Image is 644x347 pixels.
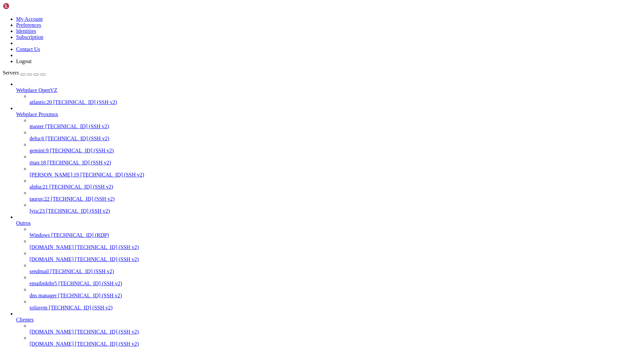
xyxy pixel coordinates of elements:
span: [DOMAIN_NAME] [30,256,74,262]
span: sendmail [30,268,49,274]
span: [TECHNICAL_ID] (RDP) [51,232,109,238]
a: atlantis:20 [TECHNICAL_ID] (SSH v2) [30,99,641,105]
span: solusvm [30,305,47,310]
li: [DOMAIN_NAME] [TECHNICAL_ID] (SSH v2) [30,238,641,250]
span: [TECHNICAL_ID] (SSH v2) [46,208,110,214]
a: Clientes [16,317,641,323]
span: Servers [3,70,19,76]
span: [TECHNICAL_ID] (SSH v2) [47,160,111,165]
a: lyra:23 [TECHNICAL_ID] (SSH v2) [30,208,641,214]
span: [TECHNICAL_ID] (SSH v2) [51,196,115,202]
a: Logout [16,58,32,64]
span: [TECHNICAL_ID] (SSH v2) [53,99,117,105]
span: dns manager [30,293,57,298]
a: Servers [3,70,46,76]
li: Windows [TECHNICAL_ID] (RDP) [30,226,641,238]
span: [TECHNICAL_ID] (SSH v2) [46,136,109,141]
li: Webplace OpenVZ [16,81,641,105]
span: [DOMAIN_NAME] [30,329,74,335]
li: sendmail [TECHNICAL_ID] (SSH v2) [30,262,641,275]
li: master [TECHNICAL_ID] (SSH v2) [30,117,641,130]
a: [DOMAIN_NAME] [TECHNICAL_ID] (SSH v2) [30,244,641,250]
span: [TECHNICAL_ID] (SSH v2) [45,123,109,129]
li: [DOMAIN_NAME] [TECHNICAL_ID] (SSH v2) [30,335,641,347]
span: [TECHNICAL_ID] (SSH v2) [75,244,139,250]
span: master [30,123,44,129]
span: Windows [30,232,50,238]
span: Webplace OpenVZ [16,87,57,93]
span: taurus:22 [30,196,50,202]
span: [TECHNICAL_ID] (SSH v2) [75,256,139,262]
a: [PERSON_NAME]:19 [TECHNICAL_ID] (SSH v2) [30,172,641,178]
li: Webplace Proxmox [16,105,641,214]
li: delta:6 [TECHNICAL_ID] (SSH v2) [30,130,641,142]
a: Subscription [16,34,43,40]
span: [TECHNICAL_ID] (SSH v2) [75,329,139,335]
a: My Account [16,16,43,22]
span: [TECHNICAL_ID] (SSH v2) [50,148,114,153]
a: Identities [16,28,36,34]
a: emailmktbr5 [TECHNICAL_ID] (SSH v2) [30,281,641,287]
a: Contact Us [16,46,40,52]
a: dns manager [TECHNICAL_ID] (SSH v2) [30,293,641,299]
a: alpha:21 [TECHNICAL_ID] (SSH v2) [30,184,641,190]
span: Clientes [16,317,34,323]
a: Webplace Proxmox [16,111,641,117]
a: sendmail [TECHNICAL_ID] (SSH v2) [30,268,641,275]
li: alpha:21 [TECHNICAL_ID] (SSH v2) [30,178,641,190]
a: delta:6 [TECHNICAL_ID] (SSH v2) [30,136,641,142]
a: master [TECHNICAL_ID] (SSH v2) [30,123,641,130]
span: [TECHNICAL_ID] (SSH v2) [75,341,139,347]
span: atlantis:20 [30,99,52,105]
li: Outros [16,214,641,311]
span: gemini:9 [30,148,49,153]
span: lyra:23 [30,208,45,214]
span: [TECHNICAL_ID] (SSH v2) [58,293,122,298]
img: Shellngn [3,3,41,9]
li: gemini:9 [TECHNICAL_ID] (SSH v2) [30,142,641,154]
span: titan:18 [30,160,46,165]
a: Webplace OpenVZ [16,87,641,93]
span: alpha:21 [30,184,48,190]
a: [DOMAIN_NAME] [TECHNICAL_ID] (SSH v2) [30,329,641,335]
li: solusvm [TECHNICAL_ID] (SSH v2) [30,299,641,311]
a: Outros [16,220,641,226]
span: [TECHNICAL_ID] (SSH v2) [49,305,112,310]
span: [PERSON_NAME]:19 [30,172,79,178]
span: [DOMAIN_NAME] [30,341,74,347]
span: [TECHNICAL_ID] (SSH v2) [80,172,144,178]
span: [TECHNICAL_ID] (SSH v2) [49,184,113,190]
span: delta:6 [30,136,44,141]
a: solusvm [TECHNICAL_ID] (SSH v2) [30,305,641,311]
li: [DOMAIN_NAME] [TECHNICAL_ID] (SSH v2) [30,323,641,335]
span: [TECHNICAL_ID] (SSH v2) [50,268,114,274]
a: [DOMAIN_NAME] [TECHNICAL_ID] (SSH v2) [30,341,641,347]
a: taurus:22 [TECHNICAL_ID] (SSH v2) [30,196,641,202]
a: [DOMAIN_NAME] [TECHNICAL_ID] (SSH v2) [30,256,641,262]
li: atlantis:20 [TECHNICAL_ID] (SSH v2) [30,93,641,105]
span: [DOMAIN_NAME] [30,244,74,250]
li: dns manager [TECHNICAL_ID] (SSH v2) [30,287,641,299]
a: gemini:9 [TECHNICAL_ID] (SSH v2) [30,148,641,154]
li: [DOMAIN_NAME] [TECHNICAL_ID] (SSH v2) [30,250,641,262]
li: titan:18 [TECHNICAL_ID] (SSH v2) [30,154,641,166]
a: Preferences [16,22,41,28]
span: [TECHNICAL_ID] (SSH v2) [58,281,122,286]
li: [PERSON_NAME]:19 [TECHNICAL_ID] (SSH v2) [30,166,641,178]
a: Windows [TECHNICAL_ID] (RDP) [30,232,641,238]
a: titan:18 [TECHNICAL_ID] (SSH v2) [30,160,641,166]
span: Webplace Proxmox [16,111,58,117]
li: lyra:23 [TECHNICAL_ID] (SSH v2) [30,202,641,214]
span: emailmktbr5 [30,281,57,286]
span: Outros [16,220,31,226]
li: emailmktbr5 [TECHNICAL_ID] (SSH v2) [30,275,641,287]
li: taurus:22 [TECHNICAL_ID] (SSH v2) [30,190,641,202]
